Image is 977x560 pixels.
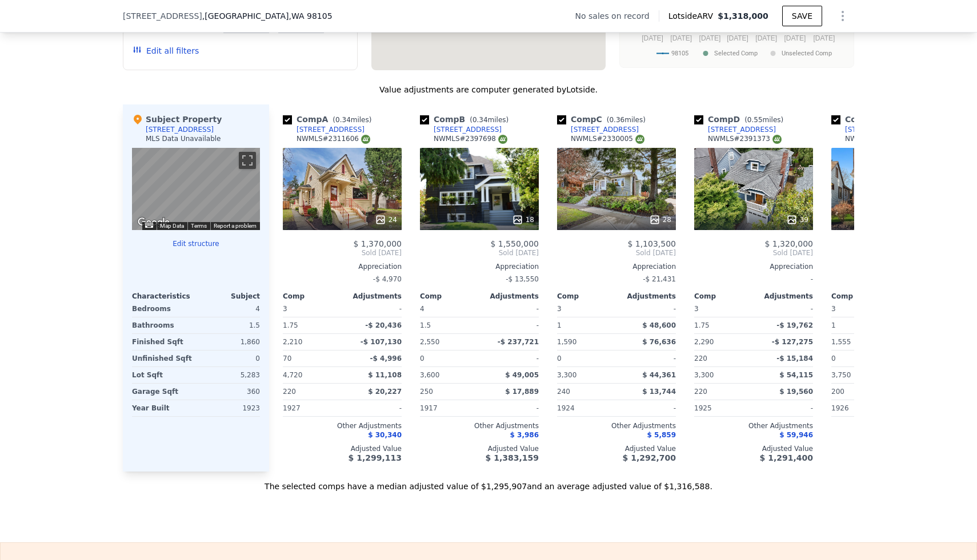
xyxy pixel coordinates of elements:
div: 0 [198,350,260,366]
a: [STREET_ADDRESS] [694,125,776,134]
text: 98105 [671,50,688,57]
span: $ 1,383,159 [486,453,539,462]
span: $ 11,108 [368,371,402,379]
div: 1.5 [198,317,260,333]
text: [DATE] [727,34,748,42]
span: 70 [283,354,291,362]
div: Subject Property [132,114,222,125]
button: Map Data [160,222,184,230]
span: ( miles) [602,116,650,124]
span: $ 48,600 [642,321,676,329]
div: - [756,301,813,317]
img: NWMLS Logo [635,135,644,144]
span: 2,550 [420,338,439,346]
div: Appreciation [557,262,676,271]
div: Appreciation [831,262,950,271]
div: Other Adjustments [283,421,402,430]
div: Finished Sqft [132,334,194,350]
span: -$ 20,436 [365,321,402,329]
button: Edit all filters [133,45,199,57]
div: Adjustments [754,292,813,301]
span: $ 1,103,500 [627,239,676,248]
button: SAVE [782,6,822,26]
button: Keyboard shortcuts [145,223,153,228]
span: $ 19,560 [779,388,813,396]
span: Sold [DATE] [420,248,539,257]
div: Value adjustments are computer generated by Lotside . [123,84,854,95]
span: 0 [557,354,562,362]
span: $ 54,115 [779,371,813,379]
div: - [482,301,539,317]
button: Toggle fullscreen view [239,152,256,169]
span: ( miles) [328,116,376,124]
span: $ 3,986 [510,431,539,439]
div: Bathrooms [132,317,194,333]
div: Appreciation [420,262,539,271]
span: $ 13,744 [642,388,676,396]
span: $ 1,370,000 [353,239,402,248]
div: Appreciation [694,262,813,271]
span: 4 [420,305,425,313]
div: Other Adjustments [420,421,539,430]
text: [DATE] [755,34,777,42]
span: $ 49,005 [505,371,539,379]
div: Year Built [132,400,194,416]
span: -$ 107,130 [361,338,402,346]
span: Sold [DATE] [694,248,813,257]
button: Edit structure [132,239,260,248]
div: Adjustments [342,292,402,301]
span: 250 [420,388,433,396]
span: $1,318,000 [718,11,768,21]
div: Adjustments [616,292,676,301]
span: Sold [DATE] [831,248,950,257]
div: Adjusted Value [283,444,402,453]
div: Comp E [831,114,924,125]
div: [STREET_ADDRESS] [571,125,639,134]
div: 18 [512,214,534,225]
div: No sales on record [575,10,659,22]
text: Unselected Comp [782,50,832,57]
div: 1924 [557,400,614,416]
div: 4 [198,301,260,317]
div: - [619,400,676,416]
div: 1.75 [694,317,751,333]
span: 3,300 [557,371,576,379]
div: NWMLS # 2391373 [708,134,782,144]
div: 1.5 [420,317,477,333]
span: 2,210 [283,338,302,346]
img: Google [135,215,173,230]
span: $ 76,636 [642,338,676,346]
span: $ 1,291,400 [760,453,813,462]
span: 3 [283,305,287,313]
span: Sold [DATE] [283,248,402,257]
div: Comp [420,292,479,301]
span: Lotside ARV [668,10,718,22]
span: -$ 4,996 [370,354,402,362]
div: - [345,301,402,317]
div: - [482,317,539,333]
div: Bedrooms [132,301,194,317]
span: Sold [DATE] [557,248,676,257]
div: [STREET_ADDRESS] [146,125,214,134]
span: 3 [694,305,699,313]
div: Adjustments [479,292,539,301]
div: Other Adjustments [694,421,813,430]
text: [DATE] [784,34,806,42]
span: [STREET_ADDRESS] [123,10,202,22]
text: Selected Comp [714,50,758,57]
div: Characteristics [132,292,196,301]
div: [STREET_ADDRESS] [708,125,776,134]
a: [STREET_ADDRESS] [557,125,639,134]
div: Comp [831,292,891,301]
div: 28 [649,214,671,225]
a: [STREET_ADDRESS] [283,125,365,134]
a: Open this area in Google Maps (opens a new window) [135,215,173,230]
span: 2,290 [694,338,714,346]
div: 1927 [283,400,340,416]
span: 0 [420,354,425,362]
span: $ 1,292,700 [623,453,676,462]
span: -$ 21,431 [643,275,676,283]
div: Adjusted Value [420,444,539,453]
div: 1 [557,317,614,333]
div: 1 [831,317,888,333]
